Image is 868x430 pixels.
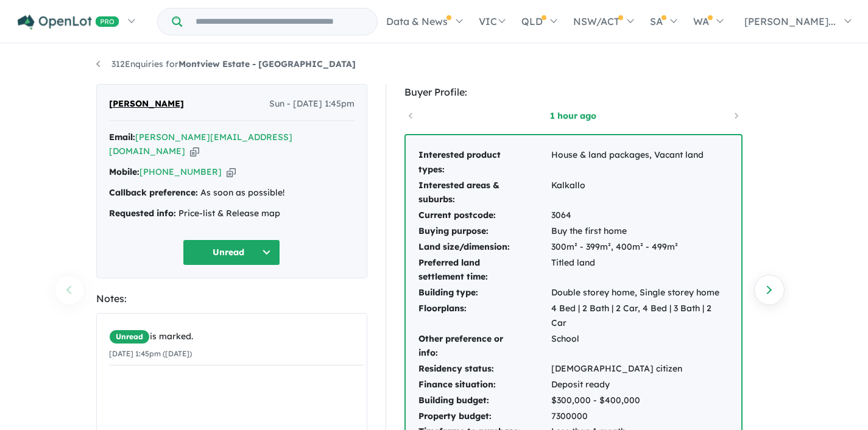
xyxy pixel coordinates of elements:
span: Sun - [DATE] 1:45pm [269,97,355,111]
input: Try estate name, suburb, builder or developer [185,9,375,35]
td: School [551,331,729,362]
td: Buying purpose: [418,224,551,239]
div: Price-list & Release map [109,206,355,221]
td: Floorplans: [418,301,551,331]
a: 312Enquiries forMontview Estate - [GEOGRAPHIC_DATA] [96,58,356,69]
a: 1 hour ago [521,110,625,122]
td: Kalkallo [551,178,729,208]
td: Preferred land settlement time: [418,255,551,286]
td: Titled land [551,255,729,286]
div: As soon as possible! [109,186,355,200]
td: [DEMOGRAPHIC_DATA] citizen [551,361,729,377]
td: Other preference or info: [418,331,551,362]
span: [PERSON_NAME] [109,97,184,111]
div: Notes: [96,291,367,307]
td: Buy the first home [551,224,729,239]
td: Interested product types: [418,147,551,178]
strong: Callback preference: [109,187,198,198]
a: [PERSON_NAME][EMAIL_ADDRESS][DOMAIN_NAME] [109,132,292,157]
td: Current postcode: [418,208,551,224]
button: Copy [190,145,199,158]
div: Buyer Profile: [404,84,743,100]
strong: Montview Estate - [GEOGRAPHIC_DATA] [178,58,356,69]
td: Building type: [418,285,551,301]
strong: Email: [109,132,135,143]
td: 7300000 [551,409,729,425]
strong: Mobile: [109,166,139,177]
img: Openlot PRO Logo White [18,15,119,30]
td: Property budget: [418,409,551,425]
small: [DATE] 1:45pm ([DATE]) [109,349,192,358]
td: Finance situation: [418,377,551,393]
td: 3064 [551,208,729,224]
td: Land size/dimension: [418,239,551,255]
td: Building budget: [418,393,551,409]
nav: breadcrumb [96,57,772,72]
td: 300m² - 399m², 400m² - 499m² [551,239,729,255]
td: 4 Bed | 2 Bath | 2 Car, 4 Bed | 3 Bath | 2 Car [551,301,729,331]
td: Residency status: [418,361,551,377]
span: [PERSON_NAME]... [744,15,836,27]
td: Interested areas & suburbs: [418,178,551,208]
td: House & land packages, Vacant land [551,147,729,178]
span: Unread [109,330,150,344]
a: [PHONE_NUMBER] [139,166,222,177]
button: Unread [183,239,280,266]
td: Deposit ready [551,377,729,393]
div: is marked. [109,330,364,344]
td: Double storey home, Single storey home [551,285,729,301]
td: $300,000 - $400,000 [551,393,729,409]
button: Copy [227,166,236,178]
strong: Requested info: [109,208,176,219]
